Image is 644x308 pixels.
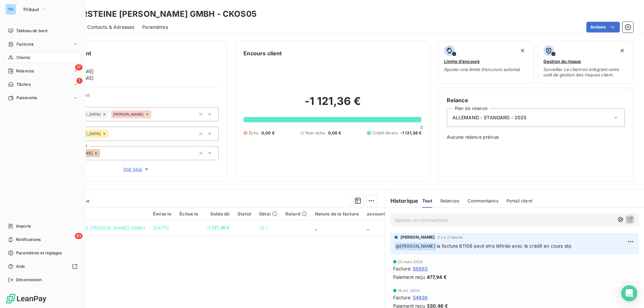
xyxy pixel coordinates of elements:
span: Paiement reçu [393,273,425,281]
div: Retard [285,211,307,217]
img: Logo LeanPay [5,293,47,304]
span: Imports [16,223,31,229]
span: Facture : [393,294,412,301]
span: Tableau de bord [16,28,47,34]
span: Propriétés Client [54,93,219,102]
span: [PERSON_NAME] [113,112,144,116]
span: 1 [76,78,83,84]
span: Facture : [393,265,412,272]
div: Délai [259,211,277,217]
div: Nature de la facture [315,211,359,217]
span: 13 j [259,225,267,231]
span: Surveiller ce client en intégrant votre outil de gestion des risques client. [543,67,628,77]
span: 61 [75,233,83,239]
button: Limite d’encoursAjouter une limite d’encours autorisé [438,41,534,84]
span: 0 [420,125,423,130]
h6: Historique [385,197,419,205]
span: _ [367,225,369,231]
span: Non-échu [306,130,325,136]
input: Ajouter une valeur [100,150,105,156]
span: Gestion du risque [543,59,581,64]
span: Limite d’encours [444,59,480,64]
span: Paiements [16,95,37,101]
h6: Relance [447,96,625,104]
span: Aucune relance prévue [447,134,625,140]
span: Échu [249,130,259,136]
span: 0,00 € [261,130,275,136]
input: Ajouter une valeur [151,111,157,117]
span: Commentaires [468,198,498,203]
span: Aide [16,263,25,269]
span: -1 121,36 € [207,225,230,231]
div: Référence [46,211,145,217]
div: Échue le [179,211,198,217]
span: 58693 [413,265,428,272]
span: Thibaut [23,7,39,12]
span: Relances [16,68,34,74]
h6: Informations client [41,49,219,57]
h2: -1 121,36 € [244,95,422,115]
span: Paramètres [142,24,168,30]
span: Contacts & Adresses [87,24,134,30]
span: 477,94 € [427,273,447,281]
div: Solde dû [207,211,230,217]
h3: NATURSTEINE [PERSON_NAME] GMBH - CKOS05 [59,8,257,20]
input: Ajouter une valeur [108,131,114,137]
span: [PERSON_NAME] [400,234,435,240]
div: Émise le [153,211,171,217]
span: [DATE] [153,225,169,231]
span: Déconnexion [16,277,42,283]
button: Voir plus [54,166,219,173]
span: Relances [440,198,460,203]
span: il y a 2 heures [438,235,463,239]
span: 0,00 € [328,130,341,136]
span: 18 avr. 2024 [398,289,420,293]
div: Statut [237,211,251,217]
span: Factures [16,41,34,47]
span: Tâches [16,81,31,87]
span: Ajouter une limite d’encours autorisé [444,67,520,72]
span: Voir plus [123,166,150,173]
span: Notifications [16,237,41,243]
span: -1 121,36 € [400,130,422,136]
span: Tout [422,198,432,203]
span: Paramètres et réglages [16,250,62,256]
div: accountingReference [367,211,415,217]
span: 25 mars 2025 [398,260,423,264]
span: VIR NATURSTEINE [PERSON_NAME] GMBH [46,225,145,231]
span: @ [PERSON_NAME] [395,243,436,250]
h6: Encours client [244,49,282,57]
span: la facture 61106 peut etre léttrée avec le crédit en cours stp [437,243,572,249]
span: 54636 [413,294,428,301]
span: _ [315,225,317,231]
button: Actions [586,22,620,33]
div: TH [5,4,16,15]
span: Crédit divers [372,130,397,136]
button: Gestion du risqueSurveiller ce client en intégrant votre outil de gestion des risques client. [538,41,633,84]
span: ALLEMAND - STANDARD - 2025 [452,114,527,121]
span: Clients [16,55,30,61]
div: Open Intercom Messenger [621,285,637,301]
a: Aide [5,261,80,272]
span: Portail client [506,198,532,203]
span: 17 [75,64,83,70]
